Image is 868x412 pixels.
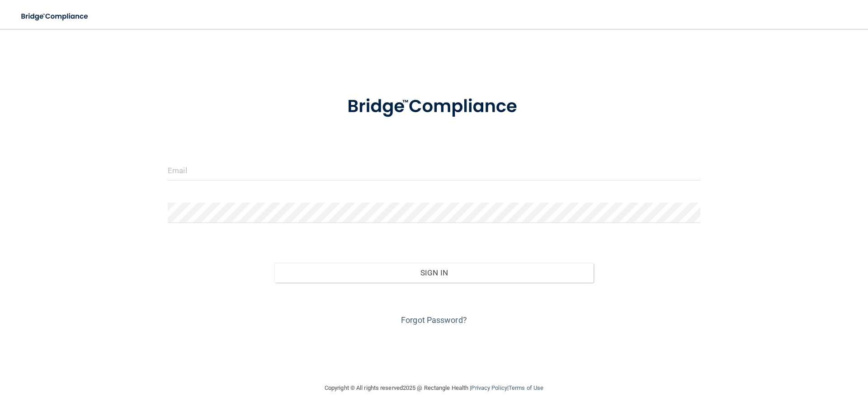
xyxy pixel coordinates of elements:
[471,384,507,391] a: Privacy Policy
[274,263,594,283] button: Sign In
[168,160,700,180] input: Email
[269,374,599,403] div: Copyright © All rights reserved 2025 @ Rectangle Health | |
[509,384,543,391] a: Terms of Use
[401,315,467,325] a: Forgot Password?
[329,83,539,130] img: bridge_compliance_login_screen.278c3ca4.svg
[14,7,97,26] img: bridge_compliance_login_screen.278c3ca4.svg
